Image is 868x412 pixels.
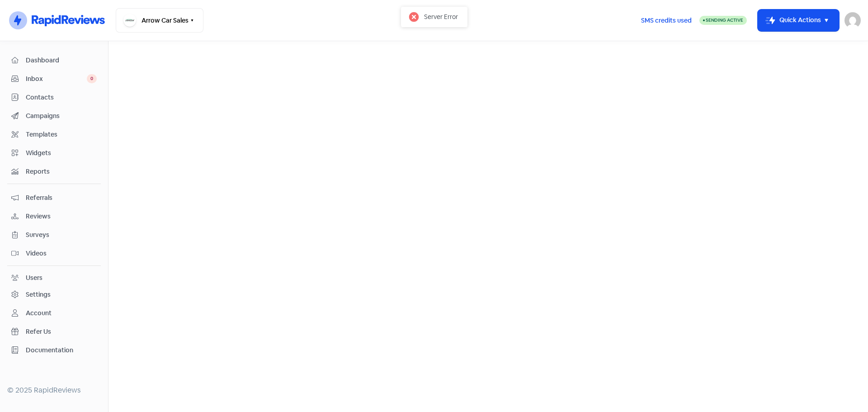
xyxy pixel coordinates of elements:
div: Settings [26,290,51,299]
a: Referrals [7,189,101,206]
a: SMS credits used [633,15,699,24]
a: Refer Us [7,323,101,340]
span: Inbox [26,74,87,84]
span: 0 [87,74,97,83]
a: Dashboard [7,52,101,69]
span: Documentation [26,346,97,355]
span: Refer Us [26,327,97,336]
a: Users [7,270,101,286]
div: © 2025 RapidReviews [7,385,101,396]
a: Contacts [7,89,101,106]
a: Reports [7,163,101,180]
a: Account [7,305,101,322]
div: Users [26,273,42,283]
img: User [844,12,861,28]
span: Dashboard [26,56,97,65]
a: Documentation [7,342,101,359]
a: Sending Active [699,15,747,26]
span: SMS credits used [641,16,692,25]
span: Referrals [26,193,97,203]
span: Reports [26,167,97,176]
span: Sending Active [706,17,743,23]
a: Campaigns [7,108,101,124]
div: Server Error [424,12,458,22]
a: Settings [7,286,101,303]
a: Surveys [7,227,101,243]
a: Widgets [7,145,101,161]
span: Contacts [26,93,97,102]
div: Account [26,308,52,318]
span: Templates [26,130,97,139]
a: Inbox 0 [7,71,101,87]
span: Widgets [26,148,97,158]
button: Arrow Car Sales [116,8,203,33]
span: Campaigns [26,111,97,121]
a: Reviews [7,208,101,225]
button: Quick Actions [758,9,839,31]
span: Reviews [26,212,97,221]
span: Videos [26,249,97,258]
a: Templates [7,126,101,143]
span: Surveys [26,230,97,240]
a: Videos [7,245,101,262]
